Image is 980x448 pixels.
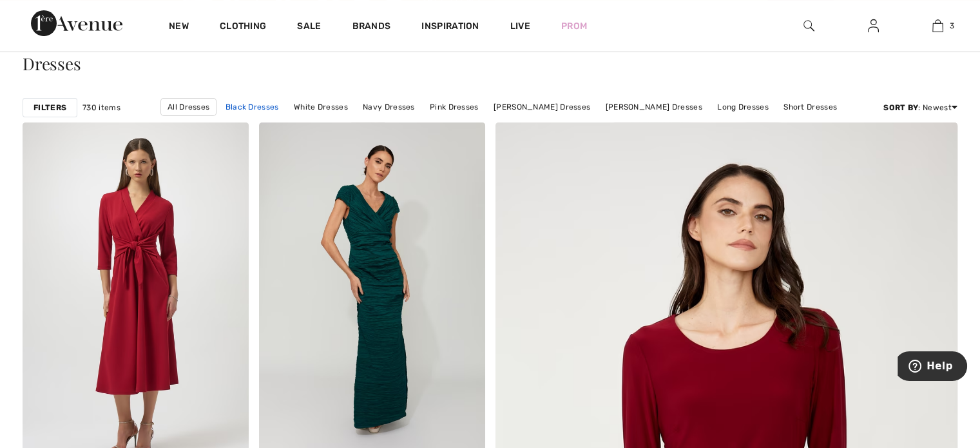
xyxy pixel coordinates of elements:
[711,99,775,115] a: Long Dresses
[599,99,709,115] a: [PERSON_NAME] Dresses
[297,21,321,34] a: Sale
[883,102,957,113] div: : Newest
[31,10,122,36] img: 1ère Avenue
[858,18,889,34] a: Sign In
[906,18,969,34] a: 3
[169,21,189,34] a: New
[487,99,597,115] a: [PERSON_NAME] Dresses
[160,98,216,116] a: All Dresses
[561,19,587,33] a: Prom
[803,18,814,34] img: search the website
[510,19,530,33] a: Live
[220,21,266,34] a: Clothing
[950,20,954,32] span: 3
[883,103,918,112] strong: Sort By
[932,18,943,34] img: My Bag
[219,99,285,115] a: Black Dresses
[356,99,421,115] a: Navy Dresses
[868,18,879,34] img: My Info
[423,99,485,115] a: Pink Dresses
[23,52,81,75] span: Dresses
[287,99,354,115] a: White Dresses
[421,21,479,34] span: Inspiration
[34,102,66,113] strong: Filters
[777,99,843,115] a: Short Dresses
[898,351,967,384] iframe: Opens a widget where you can find more information
[82,102,120,113] span: 730 items
[352,21,391,34] a: Brands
